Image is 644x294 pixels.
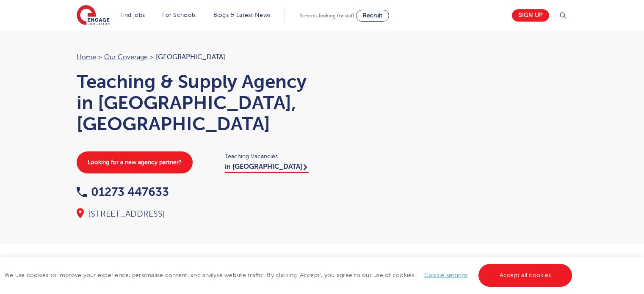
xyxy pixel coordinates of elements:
[478,264,572,287] a: Accept all cookies
[77,52,314,63] nav: breadcrumb
[162,12,196,18] a: For Schools
[77,5,110,26] img: Engage Education
[77,53,96,61] a: Home
[300,13,354,19] span: Schools looking for staff
[213,12,271,18] a: Blogs & Latest News
[77,151,193,173] a: Looking for a new agency partner?
[98,53,102,61] span: >
[363,12,382,19] span: Recruit
[225,151,314,161] span: Teaching Vacancies
[356,10,389,22] a: Recruit
[77,185,169,198] a: 01273 447633
[225,163,309,173] a: in [GEOGRAPHIC_DATA]
[150,53,154,61] span: >
[77,208,314,220] div: [STREET_ADDRESS]
[120,12,145,18] a: Find jobs
[424,272,468,278] a: Cookie settings
[77,71,314,135] h1: Teaching & Supply Agency in [GEOGRAPHIC_DATA], [GEOGRAPHIC_DATA]
[104,53,148,61] a: Our coverage
[4,272,574,278] span: We use cookies to improve your experience, personalise content, and analyse website traffic. By c...
[512,9,549,22] a: Sign up
[156,53,225,61] span: [GEOGRAPHIC_DATA]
